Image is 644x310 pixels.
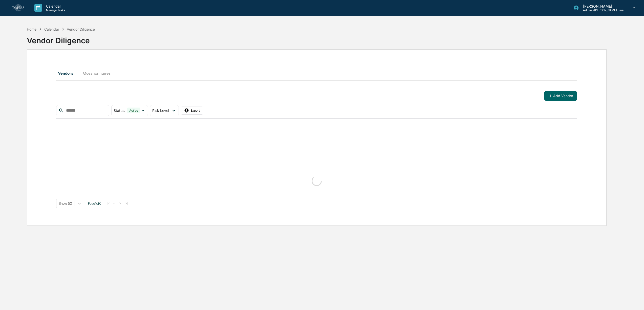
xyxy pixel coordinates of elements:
button: Questionnaires [79,67,115,79]
p: Manage Tasks [42,8,68,12]
button: Export [181,107,203,115]
button: >| [123,201,129,205]
p: [PERSON_NAME] [579,4,626,8]
button: > [118,201,123,205]
span: Status : [114,108,125,113]
div: Calendar [44,27,59,31]
button: < [112,201,117,205]
button: Vendors [56,67,79,79]
img: logo [12,4,24,11]
div: secondary tabs example [56,67,577,79]
span: Risk Level [152,108,169,113]
div: Vendor Diligence [67,27,95,31]
div: Active [127,108,140,113]
button: Add Vendor [544,91,577,101]
div: Vendor Diligence [27,32,606,45]
p: Admin • [PERSON_NAME] Financial Advisors [579,8,626,12]
button: |< [105,201,111,205]
span: Page 1 of 0 [88,201,101,205]
p: Calendar [42,4,68,8]
div: Home [27,27,36,31]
